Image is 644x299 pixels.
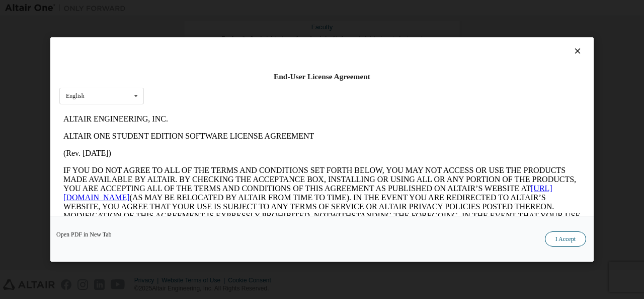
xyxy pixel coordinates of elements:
div: End-User License Agreement [59,72,585,82]
p: ALTAIR ENGINEERING, INC. [4,4,521,13]
a: [URL][DOMAIN_NAME] [4,74,493,91]
p: (Rev. [DATE]) [4,38,521,47]
a: Open PDF in New Tab [56,231,112,237]
p: IF YOU DO NOT AGREE TO ALL OF THE TERMS AND CONDITIONS SET FORTH BELOW, YOU MAY NOT ACCESS OR USE... [4,55,521,128]
div: English [66,93,85,99]
p: ALTAIR ONE STUDENT EDITION SOFTWARE LICENSE AGREEMENT [4,21,521,30]
button: I Accept [545,231,586,247]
